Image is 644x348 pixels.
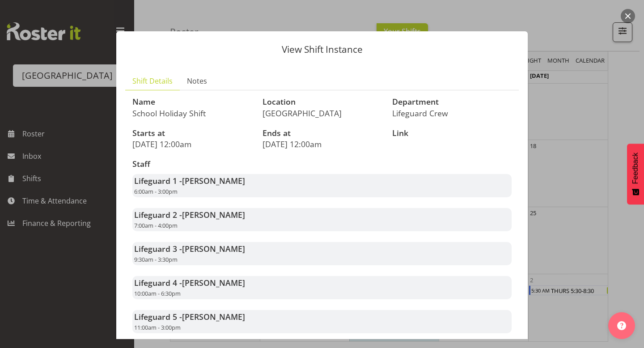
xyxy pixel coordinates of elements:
h3: Link [392,129,512,138]
p: [DATE] 12:00am [263,139,382,149]
h3: Department [392,98,512,106]
h3: Ends at [263,129,382,138]
img: help-xxl-2.png [617,321,626,330]
span: 6:00am - 3:00pm [134,187,178,195]
span: Notes [187,76,207,86]
span: 9:30am - 3:30pm [134,255,178,263]
button: Feedback - Show survey [627,144,644,204]
span: [PERSON_NAME] [182,243,245,254]
strong: Lifeguard 1 - [134,175,245,186]
h3: Location [263,98,382,106]
h3: Starts at [132,129,252,138]
p: [DATE] 12:00am [132,139,252,149]
span: [PERSON_NAME] [182,209,245,220]
span: Shift Details [132,76,173,86]
span: [PERSON_NAME] [182,175,245,186]
span: Feedback [631,153,640,184]
span: [PERSON_NAME] [182,311,245,322]
p: View Shift Instance [125,45,519,54]
h3: Staff [132,160,512,169]
span: [PERSON_NAME] [182,277,245,288]
strong: Lifeguard 5 - [134,311,245,322]
strong: Lifeguard 2 - [134,209,245,220]
span: 7:00am - 4:00pm [134,221,178,229]
span: 11:00am - 3:00pm [134,323,181,331]
strong: Lifeguard 3 - [134,243,245,254]
p: School Holiday Shift [132,108,252,118]
strong: Lifeguard 4 - [134,277,245,288]
h3: Name [132,98,252,106]
p: [GEOGRAPHIC_DATA] [263,108,382,118]
p: Lifeguard Crew [392,108,512,118]
span: 10:00am - 6:30pm [134,289,181,297]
